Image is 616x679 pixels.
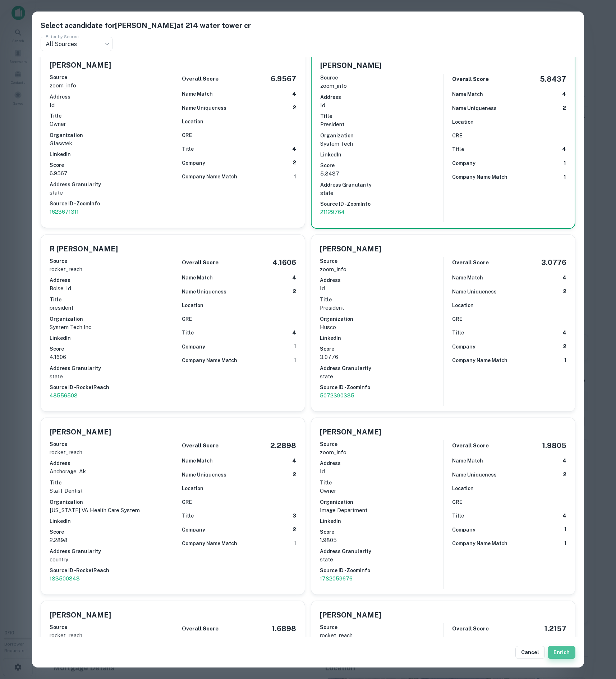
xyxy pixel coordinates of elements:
[320,610,381,620] h5: [PERSON_NAME]
[182,539,237,547] h6: Company Name Match
[320,623,443,631] h6: Source
[50,265,173,274] p: rocket_reach
[50,276,173,284] h6: Address
[320,459,443,467] h6: Address
[50,459,173,467] h6: Address
[320,345,443,353] h6: Score
[320,555,443,564] p: state
[320,536,443,544] p: 1.9805
[452,315,462,323] h6: CRE
[50,323,173,332] p: System Tech Inc
[452,173,507,181] h6: Company Name Match
[182,75,219,83] h6: Overall Score
[50,467,173,476] p: anchorage, ak
[452,484,474,492] h6: Location
[580,621,616,656] iframe: Chat Widget
[320,448,443,457] p: zoom_info
[50,131,173,139] h6: Organization
[564,173,566,181] h6: 1
[50,112,173,120] h6: Title
[563,287,566,296] h6: 2
[50,181,173,188] h6: Address Granularity
[50,479,173,487] h6: Title
[50,81,173,90] p: zoom_info
[50,60,111,70] h5: [PERSON_NAME]
[320,74,443,82] h6: Source
[515,646,545,659] button: Cancel
[452,104,497,112] h6: Name Uniqueness
[292,329,296,337] h6: 4
[452,512,464,520] h6: Title
[50,208,173,216] p: 1623671311
[182,159,205,167] h6: Company
[564,539,566,548] h6: 1
[452,259,489,267] h6: Overall Score
[182,259,219,267] h6: Overall Score
[452,301,474,309] h6: Location
[452,471,497,479] h6: Name Uniqueness
[50,623,173,631] h6: Source
[320,383,443,391] h6: Source ID - ZoomInfo
[320,574,443,583] a: 1782059676
[50,528,173,536] h6: Score
[544,623,566,634] h5: 1.2157
[562,145,566,154] h6: 4
[320,208,443,217] a: 21129764
[320,161,443,169] h6: Score
[50,334,173,342] h6: LinkedIn
[294,173,296,181] h6: 1
[270,440,296,451] h5: 2.2898
[320,82,443,90] p: zoom_info
[452,90,483,98] h6: Name Match
[182,104,226,112] h6: Name Uniqueness
[293,104,296,112] h6: 2
[50,188,173,197] p: state
[452,288,497,296] h6: Name Uniqueness
[182,173,237,181] h6: Company Name Match
[50,574,173,583] a: 183500343
[320,101,443,110] p: id
[562,274,566,282] h6: 4
[182,526,205,534] h6: Company
[452,442,489,450] h6: Overall Score
[182,512,194,520] h6: Title
[320,479,443,487] h6: Title
[50,566,173,574] h6: Source ID - RocketReach
[452,356,507,364] h6: Company Name Match
[452,75,489,83] h6: Overall Score
[50,372,173,381] p: state
[50,296,173,304] h6: Title
[320,169,443,178] p: 5.8437
[320,60,382,71] h5: [PERSON_NAME]
[50,610,111,620] h5: [PERSON_NAME]
[50,440,173,448] h6: Source
[182,356,237,364] h6: Company Name Match
[320,498,443,506] h6: Organization
[182,131,192,139] h6: CRE
[320,547,443,555] h6: Address Granularity
[564,356,566,365] h6: 1
[320,506,443,515] p: Image Department
[182,498,192,506] h6: CRE
[182,90,213,98] h6: Name Match
[293,470,296,479] h6: 2
[294,342,296,351] h6: 1
[50,364,173,372] h6: Address Granularity
[564,159,566,167] h6: 1
[452,539,507,547] h6: Company Name Match
[292,90,296,98] h6: 4
[452,329,464,337] h6: Title
[320,189,443,197] p: state
[50,517,173,525] h6: LinkedIn
[452,498,462,506] h6: CRE
[548,646,575,659] button: Enrich
[271,73,296,84] h5: 6.9567
[50,161,173,169] h6: Score
[182,301,203,309] h6: Location
[182,288,226,296] h6: Name Uniqueness
[50,391,173,400] a: 48556503
[294,539,296,548] h6: 1
[320,323,443,332] p: Husco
